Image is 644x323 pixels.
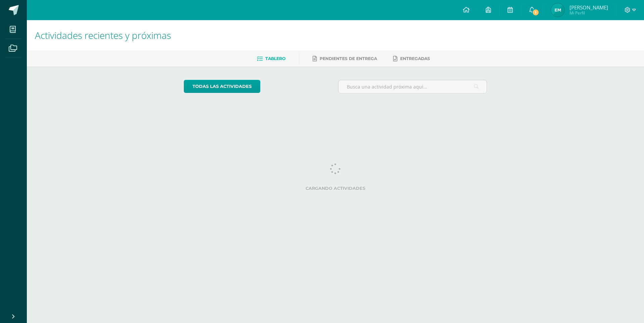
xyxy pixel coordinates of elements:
span: Entregadas [400,56,430,61]
span: Tablero [265,56,285,61]
a: Tablero [257,53,285,64]
label: Cargando actividades [184,186,487,191]
span: [PERSON_NAME] [570,4,608,11]
a: Entregadas [393,53,430,64]
span: 1 [532,9,539,16]
input: Busca una actividad próxima aquí... [338,80,487,93]
span: Pendientes de entrega [320,56,377,61]
img: 8c14a80406261e4038450a0cddff8716.png [551,3,565,17]
a: todas las Actividades [184,80,260,93]
a: Pendientes de entrega [313,53,377,64]
span: Mi Perfil [570,10,608,16]
span: Actividades recientes y próximas [35,29,171,42]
